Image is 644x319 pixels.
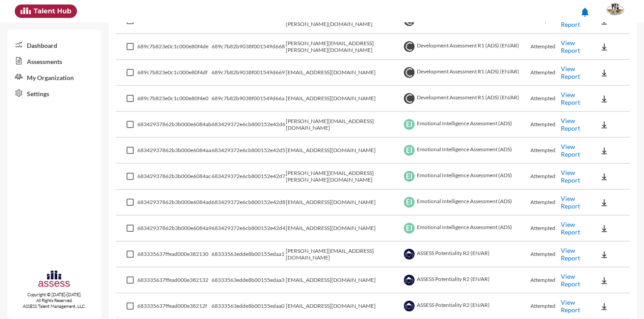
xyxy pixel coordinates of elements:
td: Attempted [530,112,561,138]
td: [EMAIL_ADDRESS][DOMAIN_NAME] [286,190,402,216]
td: Development Assessment R1 (ADS) (EN/AR) [402,60,530,86]
td: ASSESS Potentiality R2 (EN/AR) [402,268,530,293]
mat-icon: notifications [580,7,590,17]
td: Attempted [530,216,561,242]
td: Emotional Intelligence Assessment (ADS) [402,138,530,164]
td: 683429372e6cb800152e42d7 [212,164,286,190]
td: [PERSON_NAME][EMAIL_ADDRESS][PERSON_NAME][DOMAIN_NAME] [286,34,402,60]
td: 68342937862b3b000e6084ad [137,190,212,216]
td: Emotional Intelligence Assessment (ADS) [402,216,530,242]
a: View Report [561,169,580,184]
td: 683335637ffead000e382132 [137,268,212,293]
td: Attempted [530,138,561,164]
a: View Report [561,221,580,236]
td: 689c7b82b9038f001549d669 [212,60,286,86]
td: 68333563edde8b00155edaa1 [212,242,286,268]
td: ASSESS Potentiality R2 (EN/AR) [402,242,530,268]
td: Development Assessment R1 (ADS) (EN/AR) [402,86,530,112]
td: Emotional Intelligence Assessment (ADS) [402,164,530,190]
a: View Report [561,272,580,288]
a: View Report [561,298,580,314]
td: Attempted [530,164,561,190]
td: [PERSON_NAME][EMAIL_ADDRESS][PERSON_NAME][DOMAIN_NAME] [286,164,402,190]
td: Attempted [530,60,561,86]
td: 689c7b823e0c1c000e80f4e0 [137,86,212,112]
img: assesscompany-logo.png [38,269,71,290]
td: Attempted [530,34,561,60]
td: Emotional Intelligence Assessment (ADS) [402,190,530,216]
a: My Organization [7,69,102,85]
td: 689c7b82b9038f001549d66a [212,86,286,112]
a: View Report [561,91,580,106]
a: View Report [561,195,580,210]
a: View Report [561,247,580,262]
a: View Report [561,117,580,132]
td: [EMAIL_ADDRESS][DOMAIN_NAME] [286,86,402,112]
td: Attempted [530,190,561,216]
td: 689c7b82b9038f001549d668 [212,34,286,60]
td: 683429372e6cb800152e42d8 [212,190,286,216]
a: Dashboard [7,37,102,53]
td: Development Assessment R1 (ADS) (EN/AR) [402,34,530,60]
td: [PERSON_NAME][EMAIL_ADDRESS][DOMAIN_NAME] [286,112,402,138]
td: 683429372e6cb800152e42d6 [212,112,286,138]
td: 68333563edde8b00155edaa3 [212,268,286,293]
td: [PERSON_NAME][EMAIL_ADDRESS][DOMAIN_NAME] [286,242,402,268]
td: Emotional Intelligence Assessment (ADS) [402,112,530,138]
p: Copyright © [DATE]-[DATE]. All Rights Reserved. ASSESS Talent Management, LLC. [7,292,102,309]
td: 68342937862b3b000e6084ab [137,112,212,138]
td: Attempted [530,242,561,268]
td: Attempted [530,86,561,112]
td: 68342937862b3b000e6084ac [137,164,212,190]
td: 689c7b823e0c1c000e80f4de [137,34,212,60]
a: View Report [561,65,580,80]
td: [EMAIL_ADDRESS][DOMAIN_NAME] [286,268,402,293]
td: 683335637ffead000e382130 [137,242,212,268]
td: 683429372e6cb800152e42d4 [212,216,286,242]
a: Settings [7,85,102,101]
td: 68342937862b3b000e6084a9 [137,216,212,242]
a: Assessments [7,53,102,69]
td: Attempted [530,268,561,293]
td: 683429372e6cb800152e42d5 [212,138,286,164]
td: 689c7b823e0c1c000e80f4df [137,60,212,86]
td: [EMAIL_ADDRESS][DOMAIN_NAME] [286,216,402,242]
td: 68342937862b3b000e6084aa [137,138,212,164]
td: [EMAIL_ADDRESS][DOMAIN_NAME] [286,138,402,164]
td: [EMAIL_ADDRESS][DOMAIN_NAME] [286,60,402,86]
a: View Report [561,39,580,54]
a: View Report [561,143,580,158]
